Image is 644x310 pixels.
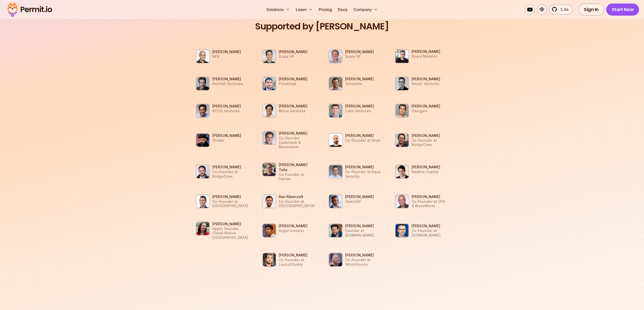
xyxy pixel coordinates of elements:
[212,194,249,199] h3: [PERSON_NAME]
[345,104,374,109] h3: [PERSON_NAME]
[412,109,440,113] p: Ganigels
[412,54,440,59] p: Board Member
[329,76,343,91] img: Alex Oppenheimer Verissimo
[196,76,210,91] img: Ron Rofe Rainfall Ventures
[345,82,374,86] p: Verissimo
[262,162,276,176] img: Shimon Tolts Co-Founder at Datree
[345,138,380,143] p: Co-Founder at Snyk
[345,165,382,170] h3: [PERSON_NAME]
[549,5,572,15] a: 5.4k
[329,133,343,147] img: Danny Grander Co-Founder at Snyk
[351,5,380,15] button: Company
[345,133,380,138] h3: [PERSON_NAME]
[279,82,307,86] p: Firestreak
[345,49,374,54] h3: [PERSON_NAME]
[212,221,249,226] h3: [PERSON_NAME]
[279,162,315,172] h3: [PERSON_NAME] Tolts
[5,1,54,18] img: Permit logo
[279,131,319,136] h3: [PERSON_NAME]
[196,194,210,208] img: Nitzan Shapira Co-Founder at Epsagon
[395,49,409,64] img: Asaf Cohen Board Member
[279,136,319,149] p: Co-Founder Codefresh & Blazemeter
[262,131,276,145] img: Dan Benger Co-Founder Codefresh & Blazemeter
[188,21,456,32] h2: Supported by [PERSON_NAME]
[329,165,343,179] img: Amir Jerbi Co-Founder at Aqua Security
[212,133,241,138] h3: [PERSON_NAME]
[395,76,409,91] img: Ivan Taranenko Roosh Ventures
[212,54,241,59] p: NFX
[329,223,343,238] img: Ben Dowling Founder at IPinfo.io
[262,104,276,118] img: Morgan Schwanke Mana Ventures
[262,223,276,238] img: Prasanna Srikhanta Angel investor
[212,199,249,208] p: Co-Founder at [GEOGRAPHIC_DATA]
[395,165,409,179] img: Benno Jering Redline Capital
[329,104,343,118] img: Zach Ginsburg Calm Ventures
[412,133,448,138] h3: [PERSON_NAME]
[264,5,292,15] button: Solutions
[412,104,440,109] h3: [PERSON_NAME]
[412,82,440,86] p: Roosh Ventures
[395,104,409,118] img: Paul Grossinger Ganigels
[279,49,307,54] h3: [PERSON_NAME]
[336,5,349,15] a: Docs
[262,76,276,91] img: Amir Rustamzadeh Firestreak
[262,194,276,208] img: Ran Ribenzaft Co-Founder at Epsagon
[606,4,639,16] a: Start Now
[345,194,374,199] h3: [PERSON_NAME]
[279,194,315,199] h3: Ran Ribenzaft
[412,138,448,147] p: Co-Founder at BridgeCrew
[212,49,241,54] h3: [PERSON_NAME]
[196,104,210,118] img: Eyal Bino 97212 Ventures
[279,253,315,258] h3: [PERSON_NAME]
[212,109,241,113] p: 97212 Ventures
[345,199,374,204] p: OpenSSF
[412,76,440,82] h3: [PERSON_NAME]
[279,54,307,59] p: Scale VP
[317,5,334,15] a: Pricing
[212,76,243,82] h3: [PERSON_NAME]
[212,170,249,178] p: Co-Founder at BridgeCrew
[212,226,249,240] p: Apple, Founder Cloud-Native [GEOGRAPHIC_DATA]
[412,194,448,199] h3: [PERSON_NAME]
[395,194,409,208] img: Alon Girmonsky Co-Founder at UP9 & BlazeMeter
[329,253,343,267] img: Ron Rymon Co-Founder at WhiteSource
[412,170,440,174] p: Redline Capital
[279,223,307,228] h3: [PERSON_NAME]
[212,82,243,86] p: Rainfall Ventures
[557,7,569,13] span: 5.4k
[212,138,241,143] p: Gradle
[412,223,448,228] h3: [PERSON_NAME]
[196,221,210,236] img: Cheryl Hung Apple, Founder Cloud-Native London
[262,49,276,63] img: Eric Anderson Scale VP
[329,49,343,63] img: Ariel Tseitlin Scale VP
[345,228,382,237] p: Founder at [DOMAIN_NAME]
[345,109,374,113] p: Calm Ventures
[196,165,210,179] img: Guy Eisenkot Co-Founder at BridgeCrew
[212,104,241,109] h3: [PERSON_NAME]
[412,165,440,170] h3: [PERSON_NAME]
[395,133,409,147] img: Barak Schoster Co-Founder at BridgeCrew
[345,76,374,82] h3: [PERSON_NAME]
[196,133,210,147] img: Baruch Sadogursky Gradle
[279,258,315,266] p: Co-Founder at LaunchDarkly
[345,54,374,59] p: Scale VP
[279,228,307,233] p: Angel investor
[262,253,276,267] img: John Kodumal Co-Founder at LaunchDarkly
[412,199,448,208] p: Co-Founder at UP9 & BlazeMeter
[578,4,604,16] a: Sign In
[345,253,382,258] h3: [PERSON_NAME]
[395,223,409,238] img: Randall Kent Co-Founder at Cypress.io
[279,76,307,82] h3: [PERSON_NAME]
[294,5,315,15] button: Learn
[412,228,448,237] p: Co-Founder at [DOMAIN_NAME]
[196,49,210,63] img: Gigi Levy Weiss NFX
[279,199,315,208] p: Co-Founder at [GEOGRAPHIC_DATA]
[345,223,382,228] h3: [PERSON_NAME]
[345,170,382,178] p: Co-Founder at Aqua Security
[329,194,343,208] img: Omkhar Arasaratnam OpenSSF
[279,104,307,109] h3: [PERSON_NAME]
[279,172,315,181] p: Co-Founder at Datree
[279,109,307,113] p: Mana Ventures
[412,49,440,54] h3: [PERSON_NAME]
[345,258,382,266] p: Co-Founder at WhiteSource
